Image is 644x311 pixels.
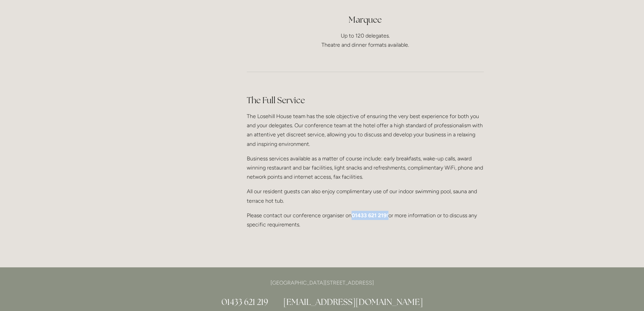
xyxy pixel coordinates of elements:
[247,154,484,182] p: Business services available as a matter of course include: early breakfasts, wake-up calls, award...
[352,212,386,219] strong: 01433 621 219
[247,14,484,26] h2: Marquee
[283,296,423,307] a: [EMAIL_ADDRESS][DOMAIN_NAME]
[221,296,268,307] a: 01433 621 219
[247,211,484,229] p: Please contact our conference organiser on for more information or to discuss any specific requir...
[247,112,484,149] p: The Losehill House team has the sole objective of ensuring the very best experience for both you ...
[247,31,484,49] p: Up to 120 delegates. Theatre and dinner formats available.
[247,94,484,106] h2: The Full Service
[247,187,484,205] p: All our resident guests can also enjoy complimentary use of our indoor swimming pool, sauna and t...
[161,278,484,287] p: [GEOGRAPHIC_DATA][STREET_ADDRESS]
